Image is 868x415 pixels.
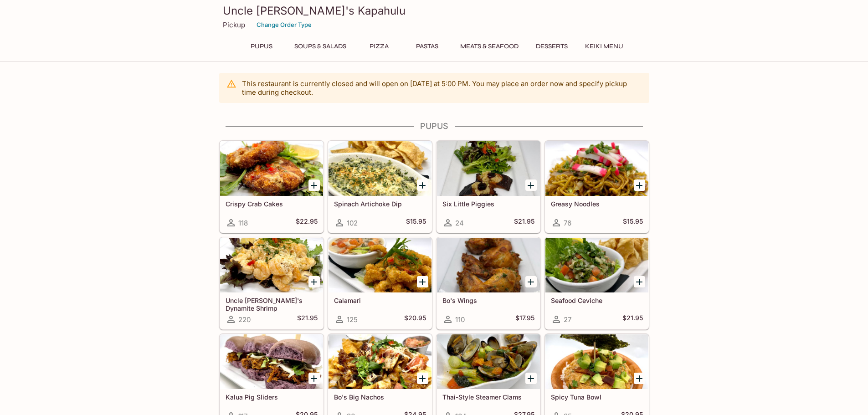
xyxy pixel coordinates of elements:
h5: $21.95 [297,314,318,325]
h5: Thai-Style Steamer Clams [442,393,534,401]
div: Seafood Ceviche [545,238,648,292]
a: Seafood Ceviche27$21.95 [545,237,649,329]
h5: Crispy Crab Cakes [226,200,318,208]
span: 102 [347,219,358,227]
button: Add Crispy Crab Cakes [308,179,320,191]
div: Spinach Artichoke Dip [329,141,431,196]
h5: Seafood Ceviche [551,297,643,304]
h5: $17.95 [515,314,534,325]
button: Add Calamari [417,276,428,287]
h5: Calamari [334,297,426,304]
span: 27 [564,315,571,324]
button: Add Six Little Piggies [525,179,537,191]
a: Greasy Noodles76$15.95 [545,141,649,233]
div: Kalua Pig Sliders [220,334,323,389]
span: 110 [455,315,465,324]
button: Soups & Salads [289,40,351,53]
button: Add Spicy Tuna Bowl [634,373,645,384]
button: Add Kalua Pig Sliders [308,373,320,384]
h5: Greasy Noodles [551,200,643,208]
button: Add Uncle Bo's Dynamite Shrimp [308,276,320,287]
h5: Kalua Pig Sliders [226,393,318,401]
button: Meats & Seafood [455,40,524,53]
a: Crispy Crab Cakes118$22.95 [220,141,324,233]
h5: $21.95 [622,314,643,325]
h5: $22.95 [296,217,318,228]
a: Calamari125$20.95 [328,237,432,329]
h5: Spinach Artichoke Dip [334,200,426,208]
button: Add Greasy Noodles [634,179,645,191]
span: 24 [455,219,464,227]
p: This restaurant is currently closed and will open on [DATE] at 5:00 PM . You may place an order n... [242,79,642,97]
span: 76 [564,219,571,227]
button: Pizza [359,40,400,53]
p: Pickup [223,20,245,29]
div: Spicy Tuna Bowl [545,334,648,389]
h5: Bo's Wings [442,297,534,304]
div: Bo's Big Nachos [329,334,431,389]
h5: $21.95 [514,217,534,228]
div: Uncle Bo's Dynamite Shrimp [220,238,323,292]
button: Keiki Menu [580,40,628,53]
button: Add Seafood Ceviche [634,276,645,287]
div: Greasy Noodles [545,141,648,196]
h5: Six Little Piggies [442,200,534,208]
a: Six Little Piggies24$21.95 [437,141,540,233]
h5: Bo's Big Nachos [334,393,426,401]
div: Bo's Wings [437,238,540,292]
button: Pupus [241,40,282,53]
h5: Uncle [PERSON_NAME]'s Dynamite Shrimp [226,297,318,312]
div: Calamari [329,238,431,292]
button: Change Order Type [252,18,316,32]
span: 125 [347,315,358,324]
button: Desserts [531,40,573,53]
button: Add Bo's Wings [525,276,537,287]
h5: $15.95 [406,217,426,228]
span: 220 [238,315,251,324]
h5: $20.95 [404,314,426,325]
h5: Spicy Tuna Bowl [551,393,643,401]
button: Add Bo's Big Nachos [417,373,428,384]
div: Thai-Style Steamer Clams [437,334,540,389]
h5: $15.95 [623,217,643,228]
h4: Pupus [219,121,649,131]
div: Crispy Crab Cakes [220,141,323,196]
button: Pastas [407,40,448,53]
h3: Uncle [PERSON_NAME]'s Kapahulu [223,4,646,18]
a: Bo's Wings110$17.95 [437,237,540,329]
span: 118 [238,219,248,227]
button: Add Spinach Artichoke Dip [417,179,428,191]
div: Six Little Piggies [437,141,540,196]
a: Uncle [PERSON_NAME]'s Dynamite Shrimp220$21.95 [220,237,324,329]
button: Add Thai-Style Steamer Clams [525,373,537,384]
a: Spinach Artichoke Dip102$15.95 [328,141,432,233]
